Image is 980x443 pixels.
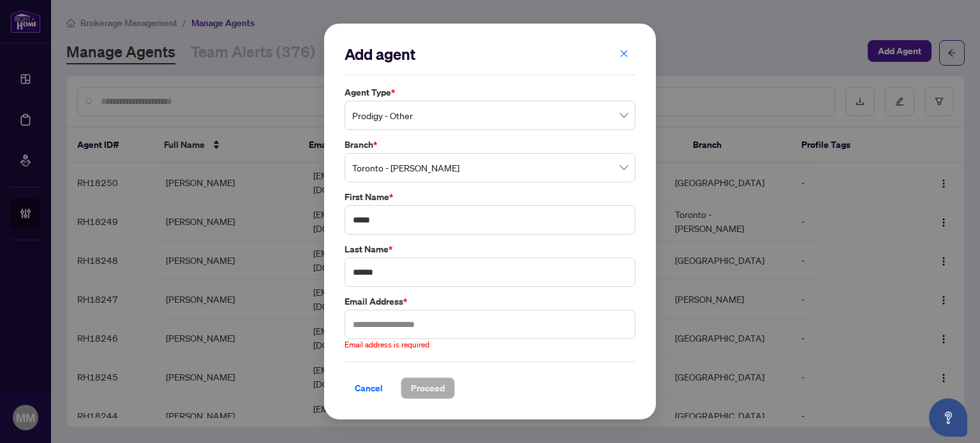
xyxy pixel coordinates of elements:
[345,242,635,256] label: Last Name
[929,398,967,437] button: Open asap
[345,44,635,64] h2: Add agent
[355,378,383,398] span: Cancel
[345,339,429,351] span: Email address is required
[345,138,635,152] label: Branch
[345,85,635,99] label: Agent Type
[352,156,628,180] span: Toronto - Don Mills
[345,190,635,204] label: First Name
[345,377,393,399] button: Cancel
[345,294,635,309] label: Email Address
[401,377,455,399] button: Proceed
[352,103,628,127] span: Prodigy - Other
[620,49,628,58] span: close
